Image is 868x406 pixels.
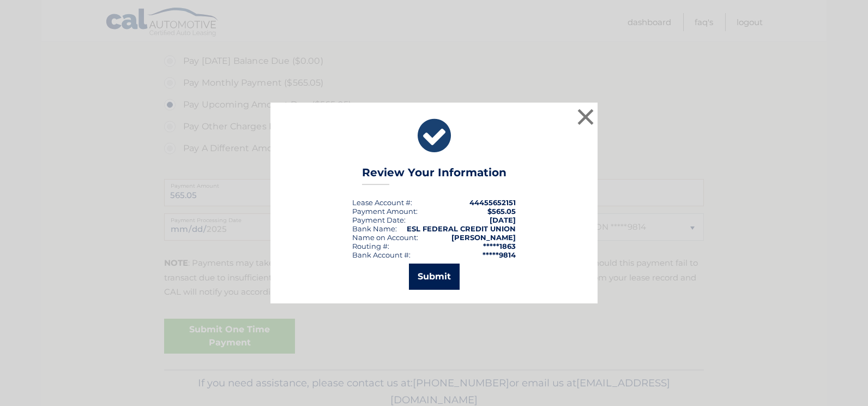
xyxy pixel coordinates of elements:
[469,198,516,207] strong: 44455652151
[352,224,397,233] div: Bank Name:
[352,216,404,224] span: Payment Date
[352,207,418,216] div: Payment Amount:
[407,224,516,233] strong: ESL FEDERAL CREDIT UNION
[352,242,389,250] div: Routing #:
[352,198,412,207] div: Lease Account #:
[352,250,411,259] div: Bank Account #:
[362,166,507,185] h3: Review Your Information
[352,216,406,224] div: :
[451,233,516,242] strong: [PERSON_NAME]
[490,216,516,224] span: [DATE]
[409,264,460,290] button: Submit
[575,106,596,128] button: ×
[487,207,516,216] span: $565.05
[352,233,418,242] div: Name on Account:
